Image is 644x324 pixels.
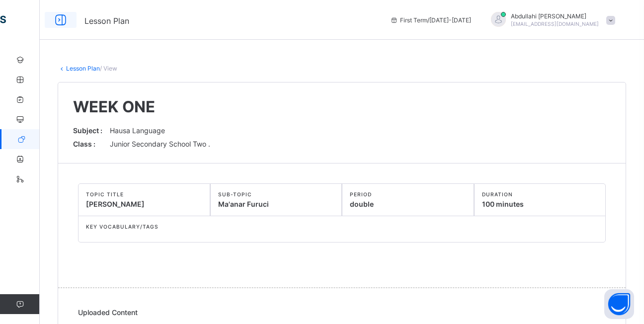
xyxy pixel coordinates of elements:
span: Ma'anar Furuci [218,200,269,208]
span: Abdullahi [PERSON_NAME] [511,12,599,20]
span: session/term information [390,16,471,24]
span: TOPIC TITLE [86,191,202,197]
span: [PERSON_NAME] [86,200,145,208]
span: SUB-TOPIC [218,191,334,197]
span: Junior Secondary School Two . [110,140,210,148]
div: AbdullahiHassan [481,12,620,28]
span: [EMAIL_ADDRESS][DOMAIN_NAME] [511,21,599,27]
span: 100 minutes [482,200,524,208]
span: Class : [73,140,105,148]
span: Uploaded Content [78,308,138,317]
span: WEEK ONE [73,97,611,116]
span: KEY VOCABULARY/TAGS [86,224,598,230]
span: Hausa Language [110,126,165,135]
span: PERIOD [350,191,466,197]
span: double [350,200,374,208]
button: Open asap [604,289,634,319]
span: Lesson Plan [84,16,129,26]
span: DURATION [482,191,598,197]
span: / View [100,65,117,72]
a: Lesson Plan [66,65,100,72]
span: Subject : [73,126,105,135]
